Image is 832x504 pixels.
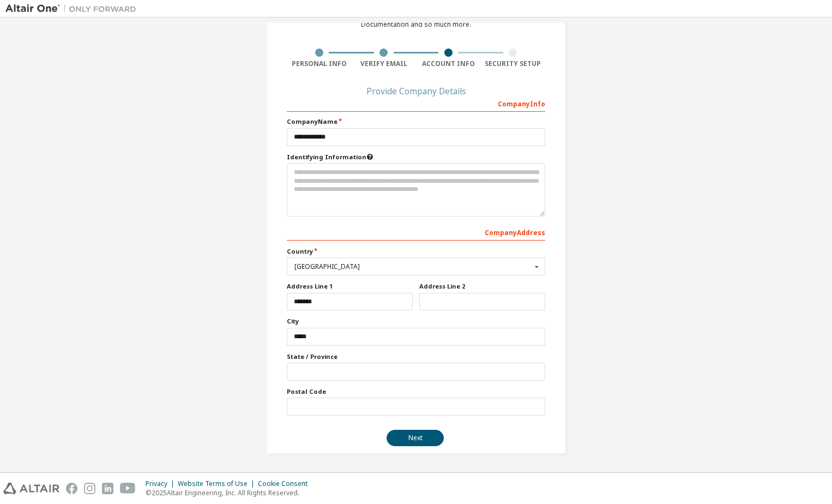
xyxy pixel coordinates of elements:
div: Security Setup [481,59,546,68]
div: Privacy [146,479,178,488]
label: Country [287,247,545,256]
div: Company Address [287,223,545,241]
label: City [287,317,545,326]
div: Personal Info [287,59,352,68]
div: Company Info [287,94,545,112]
div: Verify Email [352,59,417,68]
img: youtube.svg [120,483,136,494]
label: Please provide any information that will help our support team identify your company. Email and n... [287,153,545,161]
p: © 2025 Altair Engineering, Inc. All Rights Reserved. [146,488,314,497]
label: State / Province [287,352,545,361]
button: Next [387,430,444,446]
img: altair_logo.svg [3,483,59,494]
div: Website Terms of Use [178,479,258,488]
img: linkedin.svg [102,483,113,494]
div: Provide Company Details [287,88,545,94]
div: Account Info [416,59,481,68]
label: Address Line 2 [419,282,545,291]
label: Company Name [287,117,545,126]
img: facebook.svg [66,483,77,494]
label: Postal Code [287,387,545,396]
label: Address Line 1 [287,282,413,291]
div: [GEOGRAPHIC_DATA] [294,263,532,270]
img: instagram.svg [84,483,95,494]
img: Altair One [5,3,142,14]
div: Cookie Consent [258,479,314,488]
